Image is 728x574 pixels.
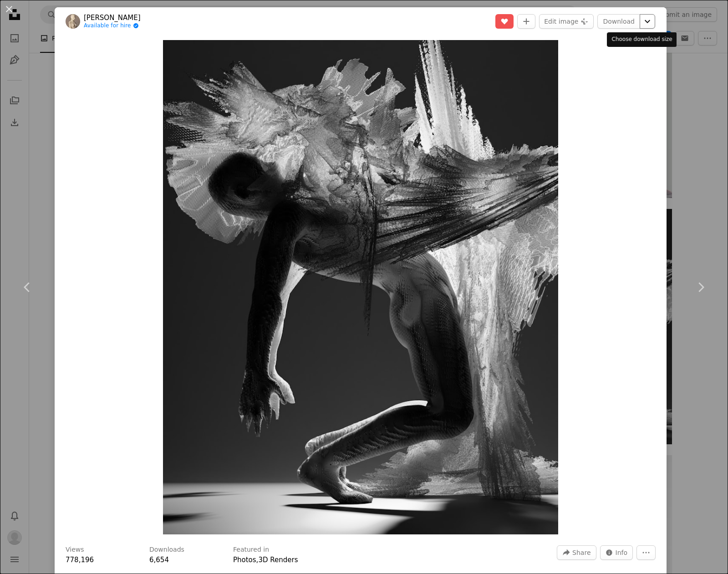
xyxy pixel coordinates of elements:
[84,22,141,30] a: Available for hire
[607,32,677,47] div: Choose download size
[66,556,94,564] span: 778,196
[66,545,84,554] h3: Views
[149,545,184,554] h3: Downloads
[256,556,259,564] span: ,
[258,556,298,564] a: 3D Renders
[636,545,656,560] button: More Actions
[597,14,640,29] a: Download
[557,545,596,560] button: Share this image
[539,14,594,29] button: Edit image
[233,545,269,554] h3: Featured in
[84,13,141,22] a: [PERSON_NAME]
[233,556,256,564] a: Photos
[600,545,633,560] button: Stats about this image
[66,14,80,29] img: Go to Nick Andréka's profile
[673,244,728,331] a: Next
[616,546,628,559] span: Info
[640,14,655,29] button: Choose download size
[517,14,535,29] button: Add to Collection
[163,40,559,534] button: Zoom in on this image
[149,556,169,564] span: 6,654
[163,40,559,534] img: a black and white photo of a woman with wings
[495,14,514,29] button: Unlike
[572,546,591,559] span: Share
